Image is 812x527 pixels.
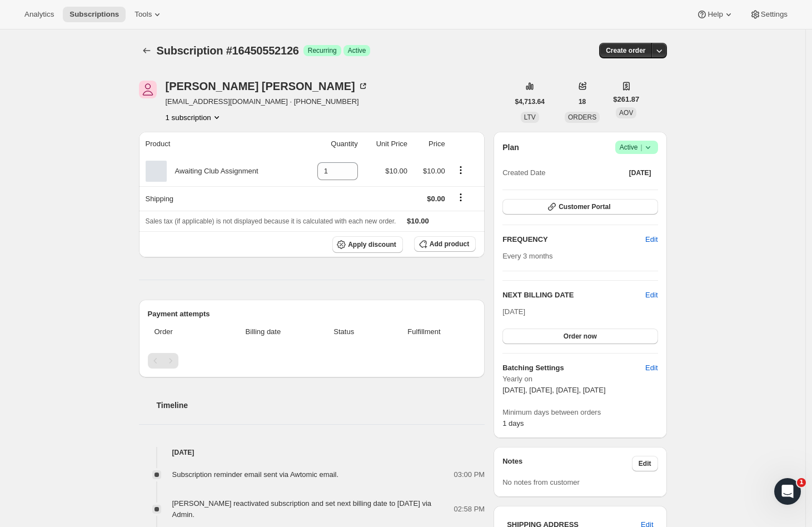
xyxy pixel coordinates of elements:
span: Subscriptions [69,10,119,19]
button: Add product [414,236,476,252]
span: Active [348,46,366,55]
span: Subscription #16450552126 [157,44,299,57]
span: 03:00 PM [454,469,485,480]
button: Create order [599,43,652,58]
button: Product actions [166,112,222,123]
span: Every 3 months [502,252,552,260]
span: [EMAIL_ADDRESS][DOMAIN_NAME] · [PHONE_NUMBER] [166,96,368,107]
button: Analytics [18,7,61,22]
span: Fulfillment [379,326,469,337]
span: Customer Portal [559,202,610,211]
span: Analytics [24,10,54,19]
span: Jerry Dilling [139,81,157,98]
span: $10.00 [407,217,429,225]
div: Awaiting Club Assignment [167,166,258,177]
h2: FREQUENCY [502,234,645,245]
span: 02:58 PM [454,504,485,515]
iframe: Intercom live chat [774,478,801,505]
button: Help [690,7,740,22]
button: 18 [572,94,592,110]
h6: Batching Settings [502,362,645,374]
button: Edit [639,359,664,377]
span: [DATE] [502,307,525,316]
h2: Timeline [157,400,485,411]
span: $10.00 [423,167,445,175]
h2: Plan [502,142,519,153]
button: Product actions [452,164,470,176]
span: Created Date [502,167,545,178]
span: Edit [645,234,657,245]
button: Edit [645,290,657,301]
h2: NEXT BILLING DATE [502,290,645,301]
span: Recurring [308,46,337,55]
h2: Payment attempts [148,309,476,320]
button: Subscriptions [139,43,155,58]
span: Edit [639,459,651,468]
span: Help [708,10,723,19]
span: [DATE], [DATE], [DATE], [DATE] [502,386,605,394]
span: [DATE] [629,168,651,177]
span: Order now [564,332,597,341]
button: Customer Portal [502,199,657,215]
span: 18 [579,97,586,106]
span: $4,713.64 [515,97,545,106]
span: Sales tax (if applicable) is not displayed because it is calculated with each new order. [146,217,396,225]
span: LTV [524,113,536,121]
span: Status [316,326,372,337]
span: | [640,143,642,152]
button: Apply discount [332,236,403,253]
span: ORDERS [568,113,596,121]
span: Create order [606,46,645,55]
div: [PERSON_NAME] [PERSON_NAME] [166,81,368,92]
span: 1 days [502,419,524,427]
span: Yearly on [502,374,657,385]
span: Add product [430,240,469,248]
span: $10.00 [385,167,407,175]
th: Quantity [300,132,361,156]
span: Tools [134,10,152,19]
span: Subscription reminder email sent via Awtomic email. [172,470,339,479]
span: [PERSON_NAME] reactivated subscription and set next billing date to [DATE] via Admin. [172,499,432,519]
span: $0.00 [427,195,445,203]
th: Price [411,132,449,156]
span: AOV [619,109,633,117]
span: Active [620,142,654,153]
button: Tools [128,7,170,22]
span: Minimum days between orders [502,407,657,418]
span: 1 [797,478,806,487]
button: Settings [743,7,794,22]
button: Order now [502,329,657,344]
th: Unit Price [361,132,411,156]
th: Order [148,320,215,344]
h3: Notes [502,456,632,471]
button: [DATE] [622,165,658,181]
span: Settings [761,10,788,19]
span: $261.87 [613,94,639,105]
button: $4,713.64 [509,94,551,110]
button: Shipping actions [452,191,470,203]
button: Edit [632,456,658,471]
span: Billing date [217,326,309,337]
h4: [DATE] [139,447,485,458]
span: Edit [645,362,657,374]
th: Shipping [139,186,300,211]
button: Edit [639,231,664,248]
span: No notes from customer [502,478,580,486]
span: Apply discount [348,240,396,249]
button: Subscriptions [63,7,126,22]
th: Product [139,132,300,156]
nav: Pagination [148,353,476,369]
